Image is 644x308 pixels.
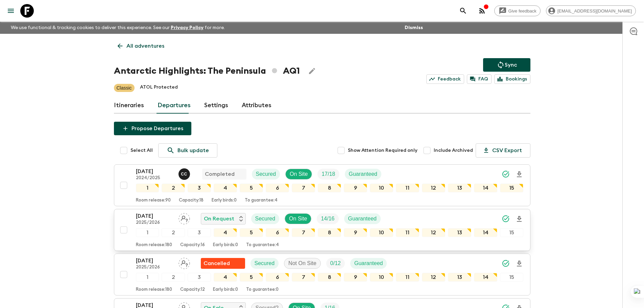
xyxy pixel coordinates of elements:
svg: Synced Successfully [502,215,510,223]
div: 14 [474,273,497,282]
div: 3 [188,273,211,282]
div: 6 [266,184,289,192]
span: Cecilia Crespi [178,170,191,176]
button: Edit Adventure Title [305,64,319,78]
div: 8 [318,184,341,192]
div: On Site [285,169,312,180]
div: 14 [474,184,497,192]
p: 2025/2026 [136,220,173,226]
div: 9 [344,228,367,237]
p: Guaranteed [349,170,378,178]
p: Guaranteed [354,259,383,267]
p: Guaranteed [348,215,377,223]
p: Not On Site [288,259,316,267]
span: Include Archived [434,147,473,154]
div: 8 [318,228,341,237]
div: Secured [252,169,280,180]
button: Propose Departures [114,122,191,135]
div: Secured [251,213,280,224]
span: Show Attention Required only [348,147,418,154]
div: 13 [448,184,471,192]
a: Give feedback [494,5,541,16]
p: ATOL Protected [140,84,178,92]
p: Bulk update [177,146,209,155]
p: Early birds: 0 [213,287,238,292]
div: 1 [136,273,159,282]
div: 13 [448,273,471,282]
div: 14 [474,228,497,237]
span: Give feedback [505,8,540,14]
p: We use functional & tracking cookies to deliver this experience. See our for more. [8,22,228,34]
p: Sync [505,61,517,69]
svg: Synced Successfully [502,170,510,178]
div: 4 [214,273,237,282]
div: 10 [370,184,393,192]
div: 12 [422,228,445,237]
p: [DATE] [136,167,173,175]
h1: Antarctic Highlights: The Peninsula AQ1 [114,64,300,78]
div: 2 [162,228,185,237]
a: Bookings [494,74,530,84]
div: 10 [370,273,393,282]
div: Trip Fill [317,169,339,180]
p: [DATE] [136,212,173,220]
div: 6 [266,273,289,282]
button: Sync adventure departures to the booking engine [483,58,530,72]
p: 0 / 12 [330,259,341,267]
p: Capacity: 16 [180,242,205,248]
p: 14 / 16 [321,215,334,223]
p: 2024/2025 [136,175,173,181]
button: menu [4,4,18,18]
div: Trip Fill [317,213,338,224]
div: 11 [396,184,419,192]
svg: Download Onboarding [515,215,523,223]
p: 2025/2026 [136,265,173,270]
div: 10 [370,228,393,237]
a: Bulk update [158,143,217,158]
a: Privacy Policy [171,25,204,30]
div: 1 [136,228,159,237]
svg: Download Onboarding [515,260,523,268]
div: 15 [500,273,523,282]
button: search adventures [456,4,470,18]
div: 5 [240,273,263,282]
p: Room release: 180 [136,242,172,248]
div: 15 [500,184,523,192]
svg: Synced Successfully [502,259,510,267]
span: Assign pack leader [178,215,190,220]
div: Not On Site [284,258,321,269]
p: Room release: 180 [136,287,172,292]
p: Capacity: 12 [180,287,205,292]
div: 9 [344,184,367,192]
p: On Site [290,170,308,178]
a: Itineraries [114,97,144,114]
button: CSV Export [476,143,530,158]
div: 7 [292,273,315,282]
p: Cancelled [204,259,230,267]
div: Trip Fill [326,258,345,269]
p: All adventures [126,42,164,50]
a: Feedback [426,74,464,84]
div: 12 [422,273,445,282]
p: Capacity: 18 [179,198,204,203]
p: Room release: 90 [136,198,171,203]
span: [EMAIL_ADDRESS][DOMAIN_NAME] [554,8,636,14]
p: On Site [289,215,307,223]
svg: Download Onboarding [515,170,523,179]
div: 1 [136,184,159,192]
div: 8 [318,273,341,282]
div: 11 [396,273,419,282]
div: 2 [162,184,185,192]
a: FAQ [467,74,492,84]
button: Dismiss [403,23,425,32]
a: Departures [158,97,191,114]
div: 12 [422,184,445,192]
div: 11 [396,228,419,237]
div: On Site [285,213,311,224]
div: Secured [251,258,279,269]
a: All adventures [114,39,168,53]
button: [DATE]2024/2025Cecilia CrespiCompletedSecuredOn SiteTrip FillGuaranteed123456789101112131415Room ... [114,164,530,206]
span: Select All [130,147,153,154]
div: 2 [162,273,185,282]
p: Secured [255,215,276,223]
